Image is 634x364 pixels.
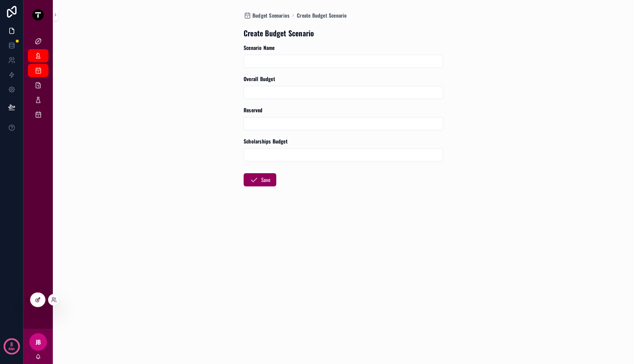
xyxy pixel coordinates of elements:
[32,9,44,21] img: App logo
[244,173,276,186] button: Save
[36,338,41,346] span: JB
[23,29,53,131] div: scrollable content
[297,12,347,19] a: Create Budget Scenario
[10,341,13,348] p: 8
[244,12,289,19] a: Budget Scenarios
[244,137,288,145] span: Scholarships Budget
[244,28,314,38] h1: Create Budget Scenario
[244,75,275,83] span: Overall Budget
[244,106,263,114] span: Reserved
[252,12,289,19] span: Budget Scenarios
[8,343,15,354] p: days
[244,44,275,51] span: Scenario Name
